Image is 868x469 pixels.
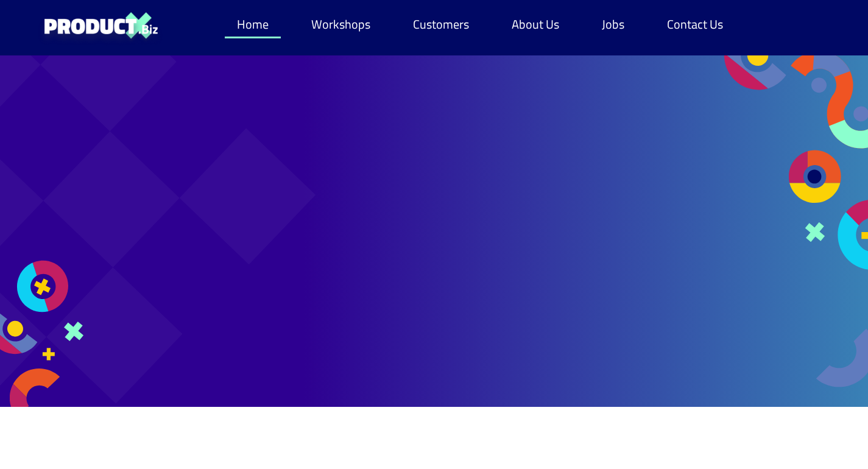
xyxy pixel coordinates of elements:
[225,10,735,38] nav: Menu
[655,10,735,38] a: Contact Us
[499,10,571,38] a: About Us
[299,10,383,38] a: Workshops
[401,10,481,38] a: Customers
[590,10,637,38] a: Jobs
[225,10,281,38] a: Home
